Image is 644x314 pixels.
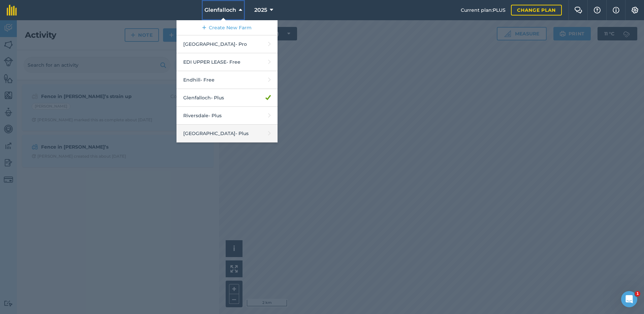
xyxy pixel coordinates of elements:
img: A question mark icon [593,7,601,13]
a: [GEOGRAPHIC_DATA]- Pro [176,35,278,53]
a: Glenfalloch- Plus [176,89,278,107]
a: Riversdale- Plus [176,107,278,125]
img: svg+xml;base64,PHN2ZyB4bWxucz0iaHR0cDovL3d3dy53My5vcmcvMjAwMC9zdmciIHdpZHRoPSIxNyIgaGVpZ2h0PSIxNy... [613,6,619,14]
span: 2025 [254,6,267,14]
iframe: Intercom live chat [621,291,637,307]
span: Current plan : PLUS [461,6,506,14]
img: Two speech bubbles overlapping with the left bubble in the forefront [574,7,582,13]
a: EDI UPPER LEASE- Free [176,53,278,71]
img: A cog icon [631,7,639,13]
a: [GEOGRAPHIC_DATA]- Plus [176,125,278,143]
span: 1 [635,291,640,296]
a: Endhill- Free [176,71,278,89]
a: Create New Farm [176,20,278,35]
a: Change plan [511,5,562,15]
span: Glenfalloch [204,6,236,14]
img: fieldmargin Logo [7,5,17,15]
